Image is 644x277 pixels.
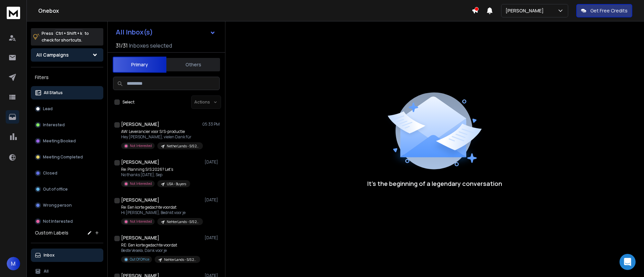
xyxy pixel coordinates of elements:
[31,86,103,99] button: All Status
[121,129,202,134] p: AW: Leverancier voor S/S-productie
[367,179,502,188] p: It’s the beginning of a legendary conversation
[7,257,20,270] button: M
[505,7,546,14] p: [PERSON_NAME]
[130,219,152,224] p: Not Interested
[167,144,199,149] p: NetherLands - S/S 2026
[31,118,103,132] button: Interested
[31,215,103,228] button: Not Interested
[167,219,199,224] p: NehterLands - S/S 2026
[130,181,152,186] p: Not Interested
[202,122,220,127] p: 05:33 PM
[43,122,65,128] p: Interested
[166,57,220,72] button: Others
[620,254,636,270] div: Open Intercom Messenger
[121,234,159,241] h1: [PERSON_NAME]
[31,183,103,196] button: Out of office
[36,52,69,58] h1: All Campaigns
[31,73,103,82] h3: Filters
[31,199,103,212] button: Wrong person
[44,269,49,274] p: All
[43,187,68,192] p: Out of office
[121,172,190,178] p: No thanks [DATE], Sep
[167,182,186,187] p: USA - Buyers
[164,257,196,262] p: NehterLands - S/S 2026
[31,102,103,116] button: Lead
[121,159,159,165] h1: [PERSON_NAME]
[43,219,73,224] p: Not Interested
[121,197,159,203] h1: [PERSON_NAME]
[130,143,152,148] p: Not Interested
[121,134,202,140] p: Hey [PERSON_NAME], vielen Dank für
[129,42,172,50] h3: Inboxes selected
[121,121,159,128] h1: [PERSON_NAME]
[121,210,202,215] p: Hi [PERSON_NAME], Bednkt voor je
[116,42,128,50] span: 31 / 31
[44,253,55,258] p: Inbox
[43,203,72,208] p: Wrong person
[31,249,103,262] button: Inbox
[7,7,20,19] img: logo
[121,248,200,253] p: Beste Vesela, Dank voor je
[43,138,76,144] p: Meeting Booked
[43,106,53,112] p: Lead
[122,99,135,105] label: Select
[205,197,220,203] p: [DATE]
[116,29,153,36] h1: All Inbox(s)
[590,7,628,14] p: Get Free Credits
[205,159,220,165] p: [DATE]
[55,29,83,37] span: Ctrl + Shift + k
[576,4,632,17] button: Get Free Credits
[205,235,220,240] p: [DATE]
[44,90,63,95] p: All Status
[43,154,83,160] p: Meeting Completed
[35,229,68,236] h3: Custom Labels
[31,166,103,180] button: Closed
[31,134,103,148] button: Meeting Booked
[110,25,221,39] button: All Inbox(s)
[121,205,202,210] p: Re: Een korte gedachte voordat
[42,30,89,44] p: Press to check for shortcuts.
[43,170,57,176] p: Closed
[121,167,190,172] p: Re: Planning S/S 2026? Let’s
[121,243,200,248] p: RE: Een korte gedachte voordat
[31,150,103,164] button: Meeting Completed
[130,257,149,262] p: Out Of Office
[113,57,166,73] button: Primary
[31,48,103,62] button: All Campaigns
[38,7,472,15] h1: Onebox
